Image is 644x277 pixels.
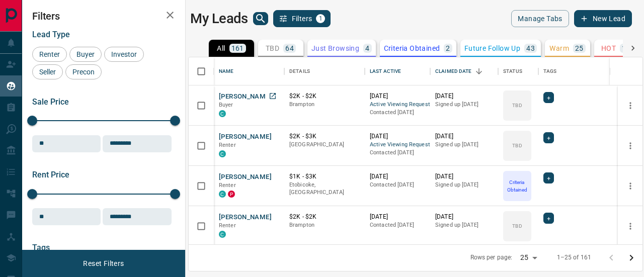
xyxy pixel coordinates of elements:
[370,181,425,189] p: Contacted [DATE]
[622,45,630,52] p: 18
[574,10,632,27] button: New Lead
[285,45,294,52] p: 64
[289,181,360,197] p: Etobicoke, [GEOGRAPHIC_DATA]
[370,57,401,85] div: Last Active
[219,231,226,238] div: condos.ca
[547,133,550,143] span: +
[108,50,140,58] span: Investor
[65,64,102,79] div: Precon
[623,219,638,234] button: more
[219,110,226,117] div: condos.ca
[601,45,616,52] p: HOT
[435,213,493,221] p: [DATE]
[69,68,98,76] span: Precon
[289,57,310,85] div: Details
[32,10,175,22] h2: Filters
[370,221,425,229] p: Contacted [DATE]
[73,50,98,58] span: Buyer
[370,141,425,149] span: Active Viewing Request
[32,47,67,62] div: Renter
[273,10,331,27] button: Filters1
[511,10,569,27] button: Manage Tabs
[76,255,130,272] button: Reset Filters
[543,172,554,183] div: +
[317,15,324,22] span: 1
[219,142,236,148] span: Renter
[538,57,631,85] div: Tags
[219,172,272,182] button: [PERSON_NAME]
[32,30,70,39] span: Lead Type
[470,253,513,262] p: Rows per page:
[266,45,279,52] p: TBD
[190,11,248,27] h1: My Leads
[231,45,244,52] p: 161
[503,57,522,85] div: Status
[430,57,498,85] div: Claimed Date
[32,170,69,179] span: Rent Price
[512,102,522,109] p: TBD
[370,132,425,141] p: [DATE]
[311,45,359,52] p: Just Browsing
[557,253,591,262] p: 1–25 of 161
[32,243,50,252] span: Tags
[623,178,638,194] button: more
[289,172,360,181] p: $1K - $3K
[228,191,235,198] div: property.ca
[219,132,272,142] button: [PERSON_NAME]
[32,64,63,79] div: Seller
[36,68,59,76] span: Seller
[370,92,425,101] p: [DATE]
[32,97,69,107] span: Sale Price
[266,89,279,103] a: Open in New Tab
[104,47,144,62] div: Investor
[289,101,360,109] p: Brampton
[547,173,550,183] span: +
[623,138,638,153] button: more
[217,45,225,52] p: All
[253,12,268,25] button: search button
[547,93,550,103] span: +
[435,141,493,149] p: Signed up [DATE]
[543,92,554,103] div: +
[370,109,425,117] p: Contacted [DATE]
[219,150,226,157] div: condos.ca
[512,222,522,230] p: TBD
[219,213,272,222] button: [PERSON_NAME]
[543,132,554,143] div: +
[621,248,641,268] button: Go to next page
[284,57,365,85] div: Details
[504,178,530,194] p: Criteria Obtained
[472,64,486,78] button: Sort
[289,132,360,141] p: $2K - $3K
[370,213,425,221] p: [DATE]
[219,57,234,85] div: Name
[526,45,535,52] p: 43
[219,102,233,108] span: Buyer
[516,250,540,265] div: 25
[547,213,550,223] span: +
[289,141,360,149] p: [GEOGRAPHIC_DATA]
[370,101,425,109] span: Active Viewing Request
[464,45,520,52] p: Future Follow Up
[575,45,584,52] p: 25
[370,172,425,181] p: [DATE]
[219,92,272,102] button: [PERSON_NAME]
[219,191,226,198] div: condos.ca
[289,92,360,101] p: $2K - $2K
[365,57,430,85] div: Last Active
[69,47,102,62] div: Buyer
[289,221,360,229] p: Brampton
[623,98,638,113] button: more
[435,172,493,181] p: [DATE]
[446,45,450,52] p: 2
[384,45,440,52] p: Criteria Obtained
[435,101,493,109] p: Signed up [DATE]
[214,57,284,85] div: Name
[36,50,63,58] span: Renter
[543,57,557,85] div: Tags
[498,57,538,85] div: Status
[435,221,493,229] p: Signed up [DATE]
[435,181,493,189] p: Signed up [DATE]
[543,213,554,224] div: +
[370,149,425,157] p: Contacted [DATE]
